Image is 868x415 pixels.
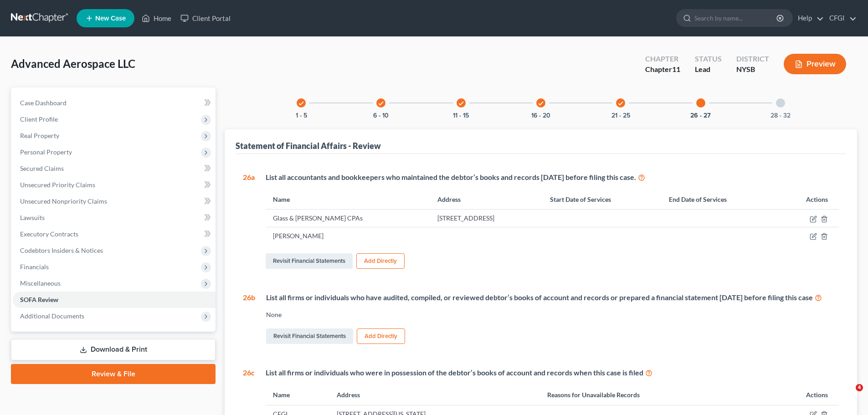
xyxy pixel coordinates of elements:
span: 4 [856,384,863,391]
span: Secured Claims [20,164,64,172]
span: Client Profile [20,115,58,123]
button: 6 - 10 [373,113,389,119]
th: Actions [776,190,839,210]
th: Name [266,385,329,405]
span: SOFA Review [20,296,58,303]
a: Revisit Financial Statements [266,253,353,269]
th: End Date of Services [662,190,776,210]
a: Unsecured Nonpriority Claims [13,193,216,210]
span: Financials [20,263,49,271]
div: NYSB [736,64,769,75]
a: CFGI [825,10,857,26]
button: 11 - 15 [453,113,469,119]
a: Revisit Financial Statements [266,328,353,344]
div: List all firms or individuals who were in possession of the debtor’s books of account and records... [266,368,839,378]
iframe: Intercom live chat [837,384,859,406]
div: List all firms or individuals who have audited, compiled, or reviewed debtor’s books of account a... [266,292,839,303]
button: 26 - 27 [690,113,711,119]
a: Lawsuits [13,210,216,226]
a: Client Portal [176,10,235,26]
span: Executory Contracts [20,230,78,238]
th: Reasons for Unavailable Records [540,385,757,405]
th: Address [329,385,539,405]
span: Additional Documents [20,312,84,320]
span: Unsecured Nonpriority Claims [20,197,107,205]
div: District [736,54,769,64]
span: 11 [672,65,680,73]
i: check [378,100,384,107]
i: check [538,100,544,107]
div: Chapter [645,54,680,64]
span: New Case [95,15,126,22]
td: [PERSON_NAME] [266,227,430,244]
span: Real Property [20,132,59,139]
th: Address [430,190,543,210]
span: Lawsuits [20,214,45,221]
th: Actions [757,385,839,405]
div: Chapter [645,64,680,75]
div: 26a [243,172,255,271]
button: Preview [784,54,846,74]
span: Codebtors Insiders & Notices [20,246,103,254]
div: Lead [695,64,722,75]
span: Advanced Aerospace LLC [11,57,135,70]
a: Review & File [11,364,216,384]
a: Executory Contracts [13,226,216,242]
button: 28 - 32 [770,113,791,119]
div: 26b [243,292,255,346]
th: Name [266,190,430,210]
a: Secured Claims [13,160,216,177]
a: Home [137,10,176,26]
div: None [266,310,839,319]
th: Start Date of Services [543,190,662,210]
a: Download & Print [11,339,216,360]
div: Status [695,54,722,64]
span: Miscellaneous [20,279,61,287]
a: Unsecured Priority Claims [13,177,216,193]
button: 21 - 25 [611,113,630,119]
i: check [298,100,304,107]
span: Unsecured Priority Claims [20,181,95,189]
i: check [617,100,624,107]
td: [STREET_ADDRESS] [430,210,543,227]
button: Add Directly [357,328,405,344]
td: Glass & [PERSON_NAME] CPAs [266,210,430,227]
a: Case Dashboard [13,95,216,111]
a: Help [793,10,824,26]
div: List all accountants and bookkeepers who maintained the debtor’s books and records [DATE] before ... [266,172,839,183]
button: 1 - 5 [296,113,307,119]
a: SOFA Review [13,292,216,308]
i: check [458,100,464,107]
input: Search by name... [694,10,778,26]
span: Case Dashboard [20,99,67,107]
button: 16 - 20 [531,113,550,119]
button: Add Directly [356,253,405,269]
div: Statement of Financial Affairs - Review [236,140,381,151]
span: Personal Property [20,148,72,156]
